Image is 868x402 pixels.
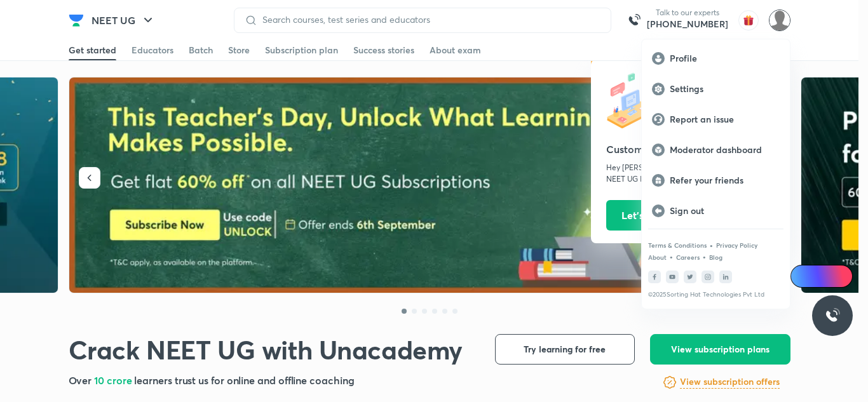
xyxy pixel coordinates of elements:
[669,251,674,262] div: •
[670,83,780,95] p: Settings
[670,53,780,64] p: Profile
[676,253,700,261] a: Careers
[709,253,722,261] a: Blog
[648,241,707,249] a: Terms & Conditions
[716,241,757,249] a: Privacy Policy
[670,114,780,125] p: Report an issue
[670,175,780,186] p: Refer your friends
[702,251,707,262] div: •
[670,205,780,217] p: Sign out
[670,144,780,156] p: Moderator dashboard
[648,291,783,298] p: © 2025 Sorting Hat Technologies Pvt Ltd
[648,253,667,261] a: About
[642,165,790,196] a: Refer your friends
[642,43,790,74] a: Profile
[642,74,790,104] a: Settings
[709,239,714,251] div: •
[642,135,790,165] a: Moderator dashboard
